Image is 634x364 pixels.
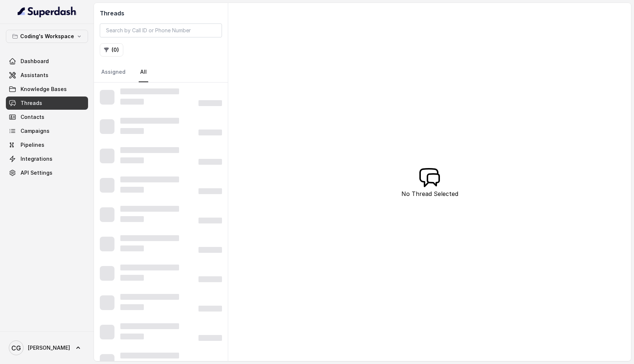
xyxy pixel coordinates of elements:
text: CG [11,344,21,352]
button: (0) [100,43,123,57]
a: Campaigns [6,124,88,138]
a: Dashboard [6,55,88,68]
span: Dashboard [21,58,49,65]
span: Contacts [21,113,44,121]
a: Assistants [6,69,88,82]
p: Coding's Workspace [20,32,74,41]
span: [PERSON_NAME] [28,344,70,352]
a: Threads [6,97,88,110]
a: API Settings [6,166,88,179]
span: Integrations [21,155,52,163]
span: Assistants [21,72,48,79]
a: Assigned [100,62,127,82]
span: Campaigns [21,127,50,135]
a: Pipelines [6,138,88,152]
span: Pipelines [21,141,44,149]
span: API Settings [21,169,52,176]
input: Search by Call ID or Phone Number [100,23,222,37]
p: No Thread Selected [401,189,458,198]
h2: Threads [100,9,222,18]
span: Threads [21,99,42,107]
button: Coding's Workspace [6,30,88,43]
nav: Tabs [100,62,222,82]
a: Integrations [6,152,88,165]
a: Knowledge Bases [6,83,88,96]
img: light.svg [18,6,77,18]
a: [PERSON_NAME] [6,338,88,358]
a: Contacts [6,110,88,124]
a: All [139,62,148,82]
span: Knowledge Bases [21,85,67,93]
